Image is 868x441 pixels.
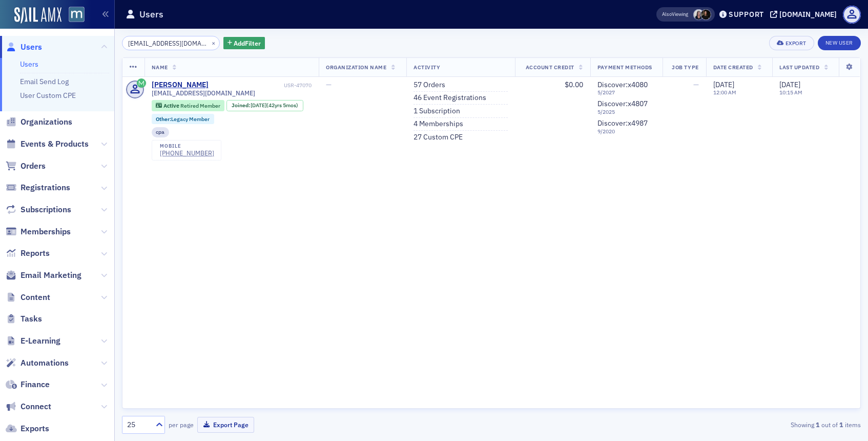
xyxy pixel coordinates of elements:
[326,80,332,89] span: —
[597,80,648,89] span: Discover : x4080
[69,7,85,23] img: SailAMX
[713,89,736,96] time: 12:00 AM
[6,335,60,347] a: E-Learning
[6,357,69,369] a: Automations
[20,248,50,259] span: Reports
[160,149,214,157] a: [PHONE_NUMBER]
[163,102,180,109] span: Active
[814,420,821,429] strong: 1
[209,38,218,47] button: ×
[156,116,210,123] a: Other:Legacy Member
[786,41,807,46] div: Export
[156,115,171,123] span: Other :
[769,36,814,50] button: Export
[20,379,50,390] span: Finance
[662,11,672,17] div: Also
[152,114,215,124] div: Other:
[818,36,861,50] a: New User
[597,99,648,108] span: Discover : x4807
[6,226,71,237] a: Memberships
[180,102,220,109] span: Retired Member
[20,42,42,53] span: Users
[565,80,583,89] span: $0.00
[14,7,61,24] img: SailAMX
[20,77,69,86] a: Email Send Log
[251,102,298,109] div: (42yrs 5mos)
[713,64,753,71] span: Date Created
[20,423,49,434] span: Exports
[20,182,70,193] span: Registrations
[770,11,840,18] button: [DOMAIN_NAME]
[223,37,265,50] button: AddFilter
[6,292,50,303] a: Content
[729,10,764,19] div: Support
[122,36,220,50] input: Search…
[700,9,711,20] span: Lauren McDonough
[414,93,486,103] a: 46 Event Registrations
[197,417,254,433] button: Export Page
[597,64,652,71] span: Payment Methods
[20,59,38,69] a: Users
[326,64,386,71] span: Organization Name
[6,116,72,128] a: Organizations
[622,420,861,429] div: Showing out of items
[139,8,163,21] h1: Users
[20,335,60,347] span: E-Learning
[156,102,220,109] a: Active Retired Member
[779,64,819,71] span: Last Updated
[127,419,150,430] div: 25
[20,161,46,172] span: Orders
[20,401,51,412] span: Connect
[20,270,81,281] span: Email Marketing
[597,128,655,135] span: 9 / 2020
[526,64,574,71] span: Account Credit
[414,64,440,71] span: Activity
[20,313,42,325] span: Tasks
[597,118,648,128] span: Discover : x4987
[693,9,704,20] span: Kelly Brown
[210,82,312,89] div: USR-47070
[6,182,70,193] a: Registrations
[713,80,734,89] span: [DATE]
[6,204,71,215] a: Subscriptions
[414,107,460,116] a: 1 Subscription
[843,6,861,24] span: Profile
[20,204,71,215] span: Subscriptions
[662,11,688,18] span: Viewing
[693,80,699,89] span: —
[597,109,655,115] span: 5 / 2025
[20,292,50,303] span: Content
[20,357,69,369] span: Automations
[160,143,214,149] div: mobile
[226,100,303,111] div: Joined: 1983-05-12 00:00:00
[152,81,209,90] a: [PERSON_NAME]
[597,89,655,96] span: 5 / 2027
[234,38,261,48] span: Add Filter
[6,313,42,325] a: Tasks
[6,401,51,412] a: Connect
[414,119,463,129] a: 4 Memberships
[414,81,445,90] a: 57 Orders
[6,161,46,172] a: Orders
[20,91,76,100] a: User Custom CPE
[232,102,251,109] span: Joined :
[169,420,194,429] label: per page
[779,10,837,19] div: [DOMAIN_NAME]
[20,138,89,150] span: Events & Products
[838,420,845,429] strong: 1
[61,7,85,24] a: View Homepage
[414,133,463,142] a: 27 Custom CPE
[6,270,81,281] a: Email Marketing
[251,102,266,109] span: [DATE]
[672,64,698,71] span: Job Type
[6,42,42,53] a: Users
[6,248,50,259] a: Reports
[152,64,168,71] span: Name
[152,127,170,137] div: cpa
[20,116,72,128] span: Organizations
[779,80,800,89] span: [DATE]
[779,89,802,96] time: 10:15 AM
